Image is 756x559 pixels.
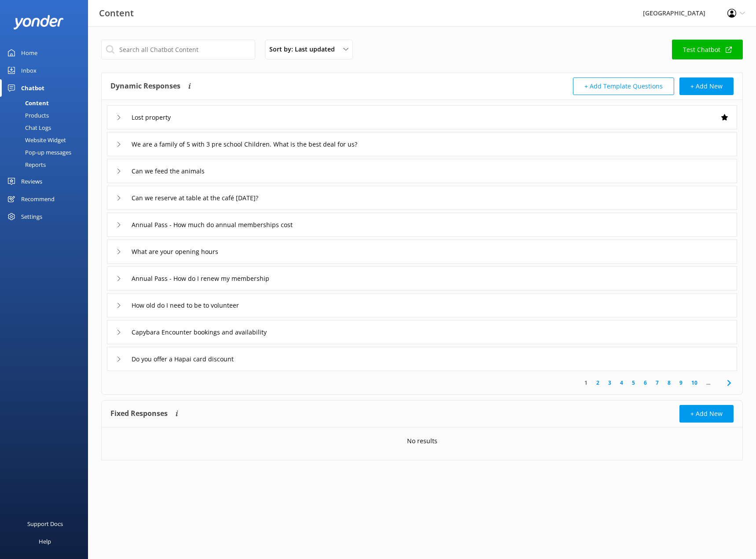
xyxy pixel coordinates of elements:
div: Settings [21,208,42,225]
a: 5 [628,379,639,387]
a: Products [5,109,88,121]
div: Inbox [21,62,37,79]
button: + Add Template Questions [573,77,674,95]
h4: Dynamic Responses [110,77,180,95]
div: Content [5,97,49,109]
div: Reviews [21,173,42,190]
a: 7 [651,379,663,387]
a: 1 [580,379,592,387]
div: Products [5,109,49,121]
input: Search all Chatbot Content [101,40,255,59]
a: 6 [639,379,651,387]
div: Home [21,44,37,62]
a: 2 [592,379,604,387]
div: Help [39,533,51,550]
a: 4 [616,379,628,387]
a: 9 [675,379,687,387]
h4: Fixed Responses [110,405,168,423]
button: + Add New [679,77,734,95]
h3: Content [99,6,134,20]
a: 8 [663,379,675,387]
a: 3 [604,379,616,387]
div: Chat Logs [5,121,51,134]
div: Website Widget [5,134,66,146]
a: 10 [687,379,702,387]
img: yonder-white-logo.png [13,15,64,29]
div: Pop-up messages [5,146,71,158]
div: Support Docs [27,515,63,533]
div: Reports [5,158,46,171]
div: Chatbot [21,79,44,97]
a: Reports [5,158,88,171]
a: Website Widget [5,134,88,146]
a: Content [5,97,88,109]
a: Test Chatbot [672,40,743,59]
button: + Add New [679,405,734,423]
span: ... [702,379,715,387]
p: No results [407,436,437,446]
a: Chat Logs [5,121,88,134]
div: Recommend [21,190,55,208]
span: Sort by: Last updated [269,44,340,54]
a: Pop-up messages [5,146,88,158]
